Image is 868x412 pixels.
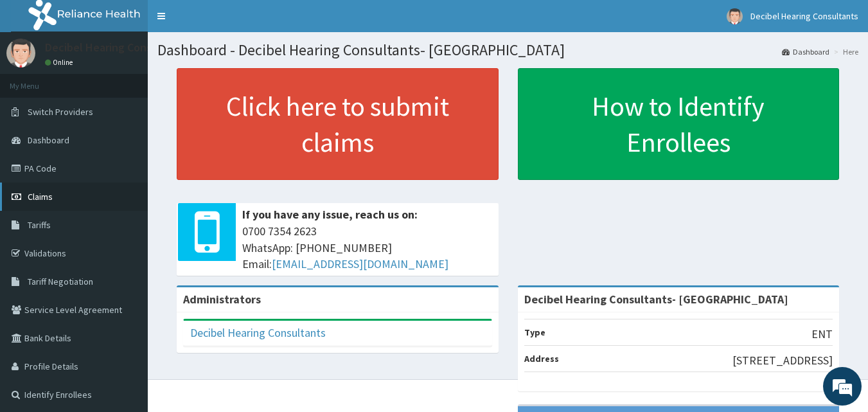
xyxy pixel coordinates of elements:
[45,42,188,53] p: Decibel Hearing Consultants
[831,46,858,57] li: Here
[183,292,261,307] b: Administrators
[750,10,858,22] span: Decibel Hearing Consultants
[782,46,829,57] a: Dashboard
[6,39,35,67] img: User Image
[157,42,858,58] h1: Dashboard - Decibel Hearing Consultants- [GEOGRAPHIC_DATA]
[242,223,492,273] span: 0700 7354 2623 WhatsApp: [PHONE_NUMBER] Email:
[45,58,76,67] a: Online
[727,8,743,24] img: User Image
[524,292,788,307] strong: Decibel Hearing Consultants- [GEOGRAPHIC_DATA]
[28,276,93,287] span: Tariff Negotiation
[518,68,840,180] a: How to Identify Enrollees
[177,68,499,180] a: Click here to submit claims
[524,353,559,364] b: Address
[28,106,93,118] span: Switch Providers
[811,326,833,343] p: ENT
[524,327,545,338] b: Type
[242,207,418,222] b: If you have any issue, reach us on:
[190,325,326,340] a: Decibel Hearing Consultants
[28,134,69,146] span: Dashboard
[28,191,53,202] span: Claims
[28,219,51,231] span: Tariffs
[732,352,833,369] p: [STREET_ADDRESS]
[272,256,448,271] a: [EMAIL_ADDRESS][DOMAIN_NAME]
